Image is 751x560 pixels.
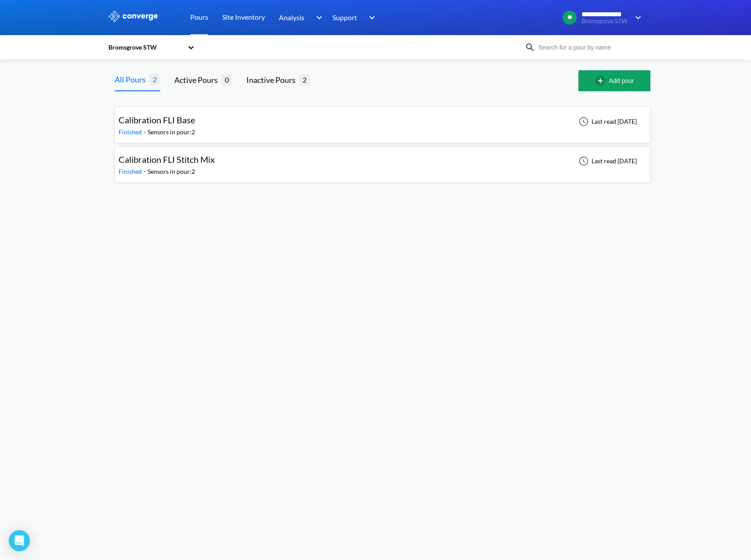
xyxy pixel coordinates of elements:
[108,11,159,22] img: logo_ewhite.svg
[119,168,144,175] span: Finished
[119,154,215,165] span: Calibration FLI Stitch Mix
[574,156,639,166] div: Last read [DATE]
[574,116,639,127] div: Last read [DATE]
[148,127,195,137] div: Sensors in pour: 2
[144,128,148,136] span: -
[578,70,650,91] button: Add pour
[363,12,377,23] img: downArrow.svg
[221,74,232,85] span: 0
[311,12,325,23] img: downArrow.svg
[246,74,299,86] div: Inactive Pours
[535,43,642,52] input: Search for a pour by name
[144,168,148,175] span: -
[119,115,195,125] span: Calibration FLI Base
[115,117,650,125] a: Calibration FLI BaseFinished-Sensors in pour:2Last read [DATE]
[149,74,160,85] span: 2
[299,74,310,85] span: 2
[629,12,643,23] img: downArrow.svg
[174,74,221,86] div: Active Pours
[9,530,30,551] div: Open Intercom Messenger
[525,42,535,53] img: icon-search.svg
[595,75,609,86] img: add-circle-outline.svg
[581,18,629,25] span: Bromsgrove STW
[279,12,304,23] span: Analysis
[148,167,195,176] div: Sensors in pour: 2
[108,43,183,52] div: Bromsgrove STW
[119,128,144,136] span: Finished
[115,73,149,86] div: All Pours
[115,157,650,164] a: Calibration FLI Stitch MixFinished-Sensors in pour:2Last read [DATE]
[332,12,357,23] span: Support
